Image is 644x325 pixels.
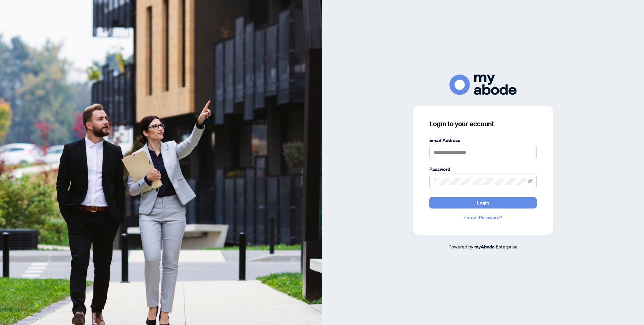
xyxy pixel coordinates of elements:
span: eye-invisible [528,179,532,184]
span: Powered by [448,243,473,249]
img: ma-logo [449,75,517,95]
label: Email Address [429,137,537,144]
span: Login [477,197,489,208]
h3: Login to your account [429,119,537,129]
a: myAbode [474,243,495,250]
a: Forgot Password? [429,214,537,221]
label: Password [429,166,537,173]
span: Enterprise [496,243,518,249]
button: Login [429,197,537,208]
